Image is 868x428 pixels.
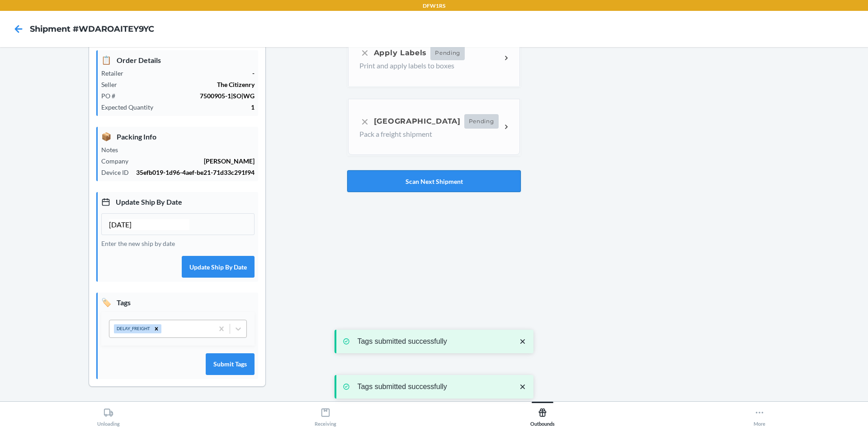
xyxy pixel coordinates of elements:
[101,296,255,308] p: Tags
[101,296,111,308] span: 🏷️
[101,239,255,248] p: Enter the new ship by date
[101,54,111,66] span: 📋
[206,353,255,375] button: Submit Tags
[518,337,527,346] svg: close toast
[754,404,765,427] div: More
[109,219,189,230] input: MM/DD/YYYY
[357,337,509,346] p: Tags submitted successfully
[101,130,255,143] p: Packing Info
[101,145,125,154] p: Notes
[530,404,555,427] div: Outbounds
[30,23,154,35] h4: Shipment #WDAROAITEY9YC
[123,91,255,101] p: 7500905-1|SO|WG
[101,196,255,208] p: Update Ship By Date
[136,168,255,177] p: 35efb019-1d96-4aef-be21-71d33c291f94
[651,402,868,427] button: More
[182,256,255,278] button: Update Ship By Date
[160,102,255,112] p: 1
[434,402,651,427] button: Outbounds
[114,324,151,333] div: DELAY_FREIGHT
[124,80,255,89] p: The Citizenry
[423,2,445,10] p: DFW1RS
[101,156,136,166] p: Company
[101,54,255,66] p: Order Details
[97,404,120,427] div: Unloading
[217,402,434,427] button: Receiving
[101,91,123,101] p: PO #
[131,68,255,78] p: -
[101,130,111,143] span: 📦
[518,382,527,391] svg: close toast
[101,168,136,177] p: Device ID
[136,156,255,166] p: [PERSON_NAME]
[101,80,124,89] p: Seller
[101,102,160,112] p: Expected Quantity
[357,382,509,391] p: Tags submitted successfully
[101,68,131,78] p: Retailer
[315,404,336,427] div: Receiving
[347,170,521,192] button: Scan Next Shipment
